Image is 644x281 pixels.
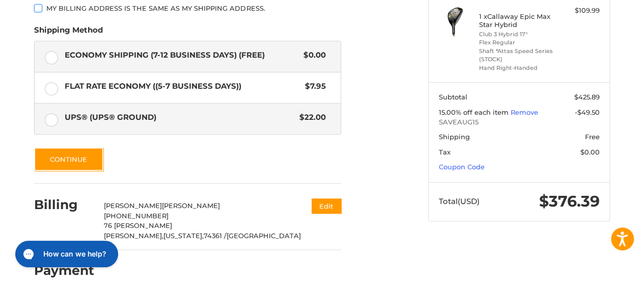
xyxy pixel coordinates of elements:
button: Edit [312,198,341,213]
span: [US_STATE], [163,232,204,240]
a: Remove [511,108,538,116]
span: UPS® (UPS® Ground) [65,112,295,123]
span: $376.39 [539,192,600,211]
span: [GEOGRAPHIC_DATA] [227,232,301,240]
span: $22.00 [294,112,326,123]
a: Coupon Code [439,163,485,171]
span: $0.00 [298,49,326,61]
span: -$49.50 [575,108,600,116]
span: Flat Rate Economy ((5-7 Business Days)) [65,81,300,92]
span: $7.95 [300,81,326,92]
li: Hand Right-Handed [479,64,557,72]
label: My billing address is the same as my shipping address. [34,4,341,12]
button: Continue [34,147,103,171]
span: 74361 / [204,232,227,240]
div: $109.99 [559,6,600,16]
span: [PERSON_NAME] [162,201,220,210]
legend: Shipping Method [34,24,103,41]
span: Tax [439,148,451,156]
span: Total (USD) [439,196,480,206]
span: $425.89 [574,93,600,101]
span: [PERSON_NAME], [104,232,163,240]
li: Flex Regular [479,38,557,47]
iframe: Google Customer Reviews [560,253,644,281]
span: Economy Shipping (7-12 Business Days) (Free) [65,49,299,61]
span: [PHONE_NUMBER] [104,212,169,220]
iframe: Gorgias live chat messenger [10,237,121,271]
span: [PERSON_NAME] [104,201,162,210]
span: SAVEAUG15 [439,117,600,127]
span: 15.00% off each item [439,108,511,116]
span: Free [585,133,600,141]
span: $0.00 [580,148,600,156]
h4: 1 x Callaway Epic Max Star Hybrid [479,12,557,29]
li: Shaft *Attas Speed Series (STOCK) [479,47,557,64]
span: 76 [PERSON_NAME] [104,221,172,229]
h2: Payment [34,263,94,278]
span: Shipping [439,133,470,141]
span: Subtotal [439,93,467,101]
li: Club 3 Hybrid 17° [479,30,557,39]
h2: Billing [34,197,94,213]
